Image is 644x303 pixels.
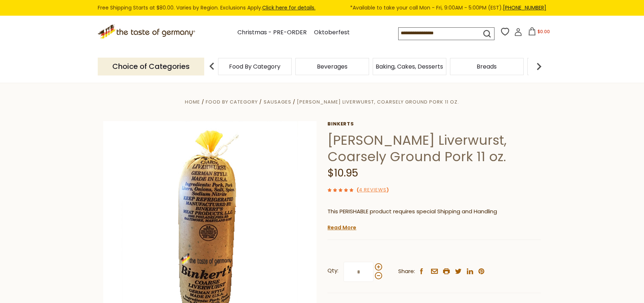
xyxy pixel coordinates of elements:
[327,121,541,127] a: Binkerts
[327,207,541,216] p: This PERISHABLE product requires special Shipping and Handling
[327,166,358,180] span: $10.95
[538,28,550,35] span: $0.00
[327,224,356,231] a: Read More
[229,64,280,69] a: Food By Category
[350,4,546,12] span: *Available to take your call Mon - Fri, 9:00AM - 5:00PM (EST).
[359,186,387,194] a: 4 Reviews
[206,98,258,105] a: Food By Category
[327,132,541,165] h1: [PERSON_NAME] Liverwurst, Coarsely Ground Pork 11 oz.
[503,4,546,11] a: [PHONE_NUMBER]
[264,98,291,105] a: Sausages
[327,266,338,275] strong: Qty:
[334,222,541,231] li: We will ship this product in heat-protective packaging and ice.
[357,186,389,193] span: ( )
[205,59,219,74] img: previous arrow
[185,98,200,105] a: Home
[314,28,350,38] a: Oktoberfest
[524,27,555,38] button: $0.00
[262,4,315,11] a: Click here for details.
[98,4,546,12] div: Free Shipping Starts at $80.00. Varies by Region. Exclusions Apply.
[477,64,497,69] a: Breads
[398,267,415,276] span: Share:
[237,28,307,38] a: Christmas - PRE-ORDER
[376,64,443,69] a: Baking, Cakes, Desserts
[532,59,546,74] img: next arrow
[98,58,204,75] p: Choice of Categories
[297,98,459,105] a: [PERSON_NAME] Liverwurst, Coarsely Ground Pork 11 oz.
[344,262,373,282] input: Qty:
[317,64,348,69] a: Beverages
